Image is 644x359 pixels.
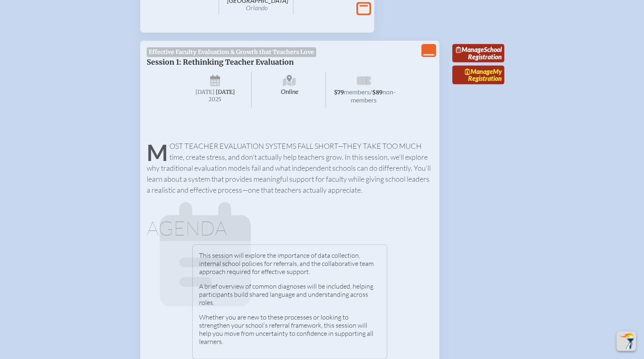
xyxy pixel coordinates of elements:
[618,333,634,349] img: To the top
[452,65,504,84] a: ManageMy Registration
[253,72,326,107] span: Online
[456,46,484,53] span: Manage
[616,331,636,351] button: Scroll Top
[246,4,268,11] span: Orlando
[216,89,235,96] span: [DATE]
[147,47,317,57] span: Effective Faculty Evaluation & Growth that Teachers Love
[370,88,372,96] span: /
[465,67,493,75] span: Manage
[199,282,380,307] p: A brief overview of common diagnoses will be included, helping participants build shared language...
[186,96,245,102] span: 2025
[372,89,382,96] span: $89
[334,89,344,96] span: $79
[351,88,396,104] span: non-members
[452,44,504,63] a: ManageSchool Registration
[344,88,370,96] span: members
[195,89,215,96] span: [DATE]
[147,141,433,196] p: Most teacher evaluation systems fall short—they take too much time, create stress, and don’t actu...
[147,218,433,238] h1: Agenda
[199,251,380,276] p: This session will explore the importance of data collection, internal school policies for referra...
[147,58,351,67] p: Session 1: Rethinking Teacher Evaluation
[199,313,380,346] p: Whether you are new to these processes or looking to strengthen your school’s referral framework,...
